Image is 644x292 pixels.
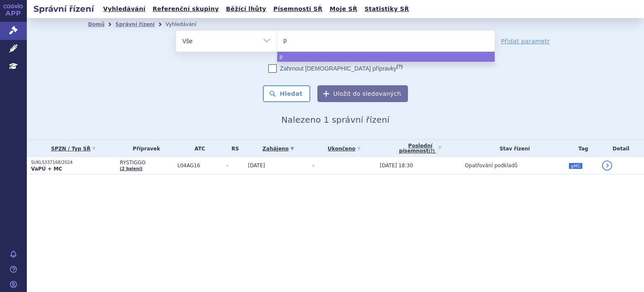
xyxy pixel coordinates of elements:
span: [DATE] 18:30 [380,163,413,168]
th: Tag [564,140,598,157]
label: Zahrnout [DEMOGRAPHIC_DATA] přípravky [268,64,402,73]
a: Referenční skupiny [150,3,221,15]
a: Zahájeno [248,143,308,155]
button: Hledat [263,85,310,102]
a: Ukončeno [312,143,376,155]
th: RS [223,140,244,157]
span: L04AG16 [177,163,223,168]
a: SPZN / Typ SŘ [31,143,116,155]
span: Opatřování podkladů [465,163,518,168]
th: Stav řízení [461,140,564,157]
th: Detail [598,140,644,157]
a: Přidat parametr [501,37,550,45]
th: ATC [173,140,223,157]
p: SUKLS337168/2024 [31,160,116,166]
a: Statistiky SŘ [362,3,411,15]
a: Poslednípísemnost(?) [380,140,461,157]
span: - [312,163,314,168]
a: Správní řízení [115,21,155,27]
abbr: (?) [428,149,435,154]
a: Moje SŘ [327,3,360,15]
a: Domů [88,21,104,27]
h2: Správní řízení [27,3,101,15]
th: Přípravek [116,140,173,157]
li: p [277,52,495,62]
a: detail [602,160,612,171]
a: (2 balení) [120,166,143,171]
li: Vyhledávání [166,18,208,31]
abbr: (?) [397,64,402,69]
a: Běžící lhůty [223,3,269,15]
span: Nalezeno 1 správní řízení [281,115,390,125]
span: - [227,163,244,168]
strong: VaPÚ + MC [31,166,62,172]
button: Uložit do sledovaných [317,85,408,102]
span: RYSTIGGO [120,160,173,166]
span: [DATE] [248,163,265,168]
a: Písemnosti SŘ [271,3,325,15]
a: Vyhledávání [101,3,148,15]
